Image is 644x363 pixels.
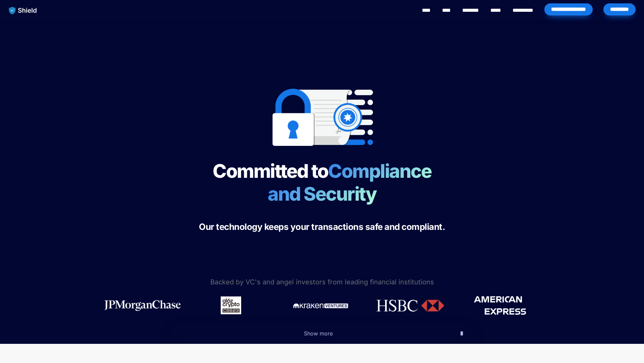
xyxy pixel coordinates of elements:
[304,330,333,337] span: Show more
[171,323,473,344] button: Show more
[6,3,40,17] img: website logo
[210,278,434,286] span: Backed by VC's and angel investors from leading financial institutions
[199,221,445,232] span: Our technology keeps your transactions safe and compliant.
[268,160,438,205] span: Compliance and Security
[213,160,328,183] span: Committed to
